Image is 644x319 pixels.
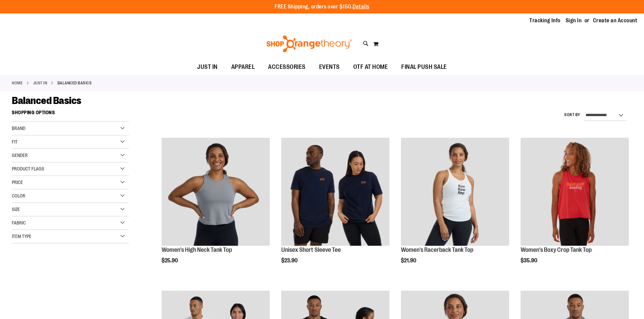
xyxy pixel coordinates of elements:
[521,138,629,247] a: Image of Womens Boxy Crop Tank
[190,59,224,75] a: JUST IN
[521,258,538,264] span: $35.90
[12,126,25,131] span: Brand
[12,139,18,144] span: Fit
[12,176,129,189] div: Price
[12,180,23,185] span: Price
[265,35,353,52] img: Shop Orangetheory
[162,258,179,264] span: $25.90
[353,59,388,75] span: OTF AT HOME
[312,59,347,75] a: EVENTS
[319,59,340,75] span: EVENTS
[281,258,299,264] span: $23.90
[12,80,23,86] a: Home
[162,246,232,253] a: Women's High Neck Tank Top
[158,134,273,281] div: product
[12,207,20,212] span: Size
[521,138,629,246] img: Image of Womens Boxy Crop Tank
[401,258,417,264] span: $21.90
[12,230,129,243] div: Item Type
[12,193,25,198] span: Color
[529,17,560,24] a: Tracking Info
[278,134,393,281] div: product
[521,246,592,253] a: Women's Boxy Crop Tank Top
[12,166,44,171] span: Product Flags
[197,59,218,75] span: JUST IN
[261,59,312,75] a: ACCESSORIES
[401,246,473,253] a: Women's Racerback Tank Top
[593,17,638,24] a: Create an Account
[398,134,512,281] div: product
[566,17,582,24] a: Sign In
[401,138,509,246] img: Image of Womens Racerback Tank
[353,4,369,10] a: Details
[12,95,81,106] span: Balanced Basics
[33,80,47,86] a: JUST IN
[401,138,509,247] a: Image of Womens Racerback Tank
[162,138,270,246] img: Image of Womens BB High Neck Tank Grey
[281,138,389,247] a: Image of Unisex Short Sleeve Tee
[12,149,129,162] div: Gender
[401,59,447,75] span: FINAL PUSH SALE
[12,216,129,230] div: Fabric
[12,234,31,239] span: Item Type
[281,138,389,246] img: Image of Unisex Short Sleeve Tee
[517,134,632,281] div: product
[347,59,395,75] a: OTF AT HOME
[12,122,129,135] div: Brand
[12,220,26,225] span: Fabric
[231,59,255,75] span: APPAREL
[12,189,129,203] div: Color
[12,203,129,216] div: Size
[395,59,454,75] a: FINAL PUSH SALE
[12,153,28,158] span: Gender
[281,246,341,253] a: Unisex Short Sleeve Tee
[268,59,306,75] span: ACCESSORIES
[12,162,129,176] div: Product Flags
[12,135,129,149] div: Fit
[12,107,129,122] strong: Shopping Options
[162,138,270,247] a: Image of Womens BB High Neck Tank Grey
[224,59,262,75] a: APPAREL
[275,3,369,11] p: FREE Shipping, orders over $150.
[564,112,580,118] label: Sort By
[57,80,92,86] strong: Balanced Basics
